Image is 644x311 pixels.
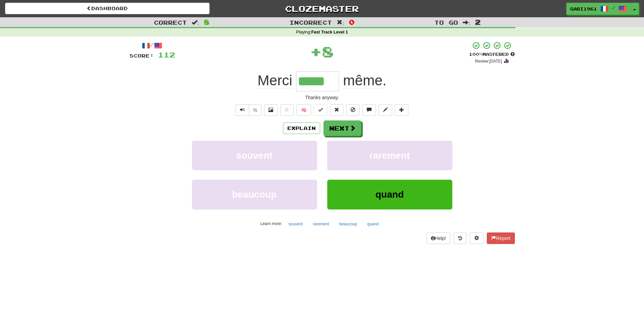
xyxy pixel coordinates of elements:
div: Thanks anyway. [129,94,515,101]
span: 100 % [469,51,482,57]
button: 🧠 [296,104,311,116]
button: Edit sentence (alt+d) [379,104,392,116]
span: quand [376,189,404,200]
button: beaucoup [336,219,361,229]
span: : [192,20,199,25]
a: Clozemaster [220,3,424,15]
button: Favorite sentence (alt+f) [280,104,294,116]
span: Score: [129,53,154,59]
button: Set this sentence to 100% Mastered (alt+m) [314,104,327,116]
button: rarement [327,141,452,170]
span: rarement [369,150,410,161]
span: Merci [258,72,292,89]
span: : [463,20,470,25]
small: Review: [DATE] [475,59,502,64]
span: 2 [475,18,481,26]
button: souvent [285,219,306,229]
button: Discuss sentence (alt+u) [362,104,376,116]
button: Help! [427,232,451,244]
button: quand [327,180,452,209]
span: 8 [322,43,334,60]
button: souvent [192,141,317,170]
strong: Fast Track Level 1 [311,30,348,35]
button: Round history (alt+y) [454,232,467,244]
span: 112 [158,50,175,59]
span: même [343,72,383,89]
button: Next [324,120,361,136]
span: : [337,20,344,25]
div: / [129,41,175,50]
span: 8 [204,18,210,26]
button: Show image (alt+x) [264,104,278,116]
a: Dashboard [5,3,210,14]
button: Reset to 0% Mastered (alt+r) [330,104,343,116]
small: Learn more: [260,221,282,226]
span: 0 [349,18,355,26]
button: quand [363,219,382,229]
span: souvent [236,150,272,161]
button: rarement [309,219,333,229]
button: beaucoup [192,180,317,209]
span: To go [434,19,458,26]
a: Gabi1961 / [566,3,630,15]
button: Report [487,232,515,244]
div: Mastered [469,51,515,58]
button: ½ [249,104,262,116]
button: Add to collection (alt+a) [395,104,408,116]
span: beaucoup [232,189,277,200]
span: Gabi1961 [570,6,597,12]
span: + [310,41,322,62]
div: Text-to-speech controls [234,104,262,116]
button: Explain [283,123,320,134]
button: Play sentence audio (ctl+space) [236,104,249,116]
span: / [612,5,615,10]
button: Ignore sentence (alt+i) [346,104,360,116]
span: Incorrect [289,19,332,26]
span: Correct [154,19,187,26]
span: . [339,72,386,89]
